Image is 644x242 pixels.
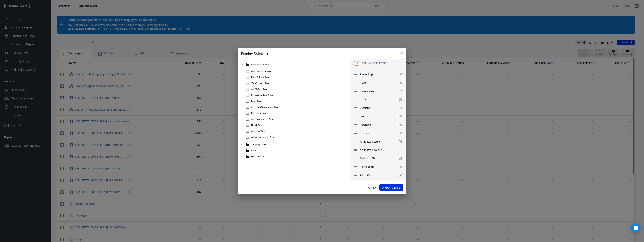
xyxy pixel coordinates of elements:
[360,165,397,169] span: FormSubmit
[366,184,378,191] button: Apply
[251,88,267,91] p: AddToCart Rate
[397,105,404,111] button: remove
[350,104,406,112] div: Sessionsremove
[350,121,406,129] div: Purchaseremove
[360,98,397,102] span: Link Clicks
[360,157,397,160] span: OutboundClick
[251,70,271,73] p: OutboundClick Rate
[350,70,406,79] div: Amount Spentremove
[251,76,269,79] p: FormSubmit Rate
[251,155,264,158] p: Performance
[350,171,406,180] div: AddToCartremove
[360,81,397,85] span: ROAS
[631,224,640,233] div: Open Intercom Messenger
[350,79,406,87] div: ROASremove
[360,173,397,177] span: AddToCart
[251,124,262,127] p: Upsell Rate
[350,129,406,137] div: Revenueremove
[251,149,257,152] p: Costs
[350,137,406,146] div: Attributed Resultsremove
[251,136,274,139] p: AdLeadInitialLead Rate
[360,89,397,93] span: Impressions
[350,154,406,163] div: OutboundClickremove
[251,63,269,66] p: Conversions Rate
[251,130,265,133] p: Schedule Rate
[241,51,268,56] span: Display Columns
[360,123,397,127] span: Purchase
[397,49,406,58] button: close
[397,130,404,136] button: remove
[350,163,406,171] div: FormSubmitremove
[379,184,403,191] button: Apply & Save
[397,122,404,128] button: remove
[397,155,404,162] button: remove
[360,148,397,152] span: Attributed Revenue
[360,131,397,135] span: Revenue
[251,82,269,85] p: ViewContent Rate
[397,138,404,145] button: remove
[360,140,397,144] span: Attributed Results
[251,143,267,146] p: Tracking Events
[397,172,404,178] button: remove
[360,72,397,76] span: Amount Spent
[251,118,273,121] p: AddPaymentInfo Rate
[362,62,387,65] span: columns selected
[397,147,404,153] button: remove
[397,71,404,77] button: remove
[397,96,404,103] button: remove
[360,106,397,110] span: Sessions
[397,79,404,86] button: remove
[251,112,266,115] p: Purchase Rate
[251,106,278,109] p: CompleteRegistration Rate
[350,95,406,104] div: Link Clicksremove
[397,88,404,94] button: remove
[397,164,404,170] button: remove
[251,94,273,97] p: InitiateCheckout Rate
[397,113,404,120] button: remove
[251,100,261,103] p: Lead Rate
[360,114,397,118] span: Lead
[350,112,406,121] div: Leadremove
[350,146,406,154] div: Attributed Revenueremove
[354,62,359,65] span: 13
[350,87,406,95] div: Impressionsremove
